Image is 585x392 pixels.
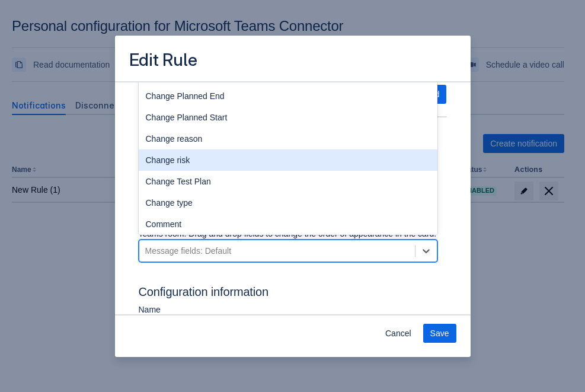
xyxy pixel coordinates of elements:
h3: Configuration information [139,285,447,304]
h3: Edit Rule [129,50,197,73]
button: Save [423,324,456,343]
div: Change Planned End [139,85,437,107]
div: Change Test Plan [139,171,437,192]
div: Change type [139,192,437,213]
span: Cancel [385,324,411,343]
span: Save [430,324,449,343]
div: Message fields: Default [145,245,232,257]
p: Name [139,304,437,315]
div: Change risk [139,149,437,171]
button: Cancel [378,324,418,343]
div: Change reason [139,128,437,149]
div: Comment [139,213,437,235]
div: Change Planned Start [139,107,437,128]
